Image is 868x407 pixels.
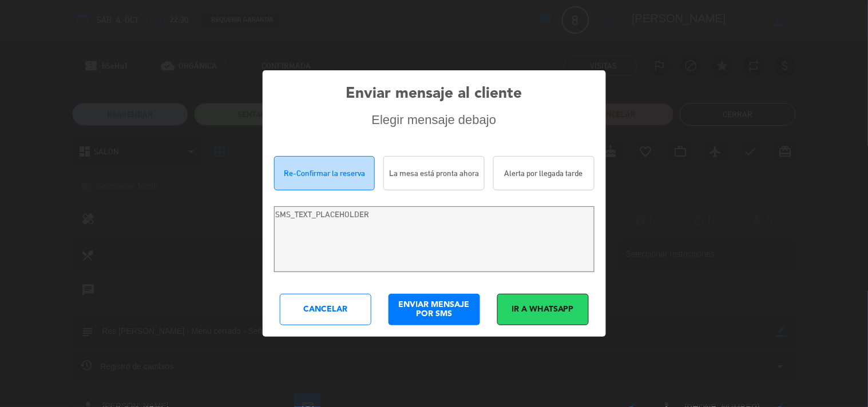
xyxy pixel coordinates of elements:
div: La mesa está pronta ahora [383,156,485,190]
div: Alerta por llegada tarde [493,156,594,190]
div: Enviar mensaje al cliente [346,82,522,106]
div: Cancelar [280,294,371,325]
div: Re-Confirmar la reserva [274,156,375,190]
div: Ir a WhatsApp [497,294,589,325]
div: Elegir mensaje debajo [372,113,497,127]
div: ENVIAR MENSAJE POR SMS [389,294,480,325]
